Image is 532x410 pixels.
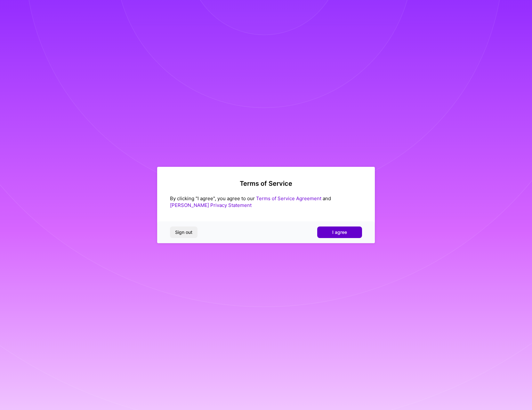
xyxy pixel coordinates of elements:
button: I agree [317,226,362,238]
a: Terms of Service Agreement [256,195,321,201]
a: [PERSON_NAME] Privacy Statement [170,202,252,208]
button: Sign out [170,226,197,238]
span: I agree [332,229,347,235]
h2: Terms of Service [170,180,362,187]
div: By clicking "I agree", you agree to our and [170,195,362,209]
span: Sign out [175,229,192,235]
